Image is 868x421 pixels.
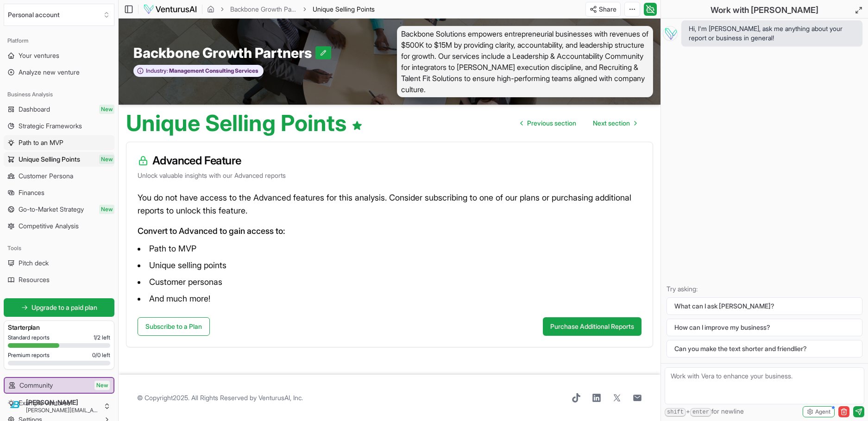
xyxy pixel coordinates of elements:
[4,395,114,417] button: [PERSON_NAME][PERSON_NAME][EMAIL_ADDRESS][DOMAIN_NAME]
[690,408,711,417] kbd: enter
[8,323,110,332] h3: Starter plan
[4,298,114,317] a: Upgrade to a paid plan
[4,135,114,150] a: Path to an MVP
[230,5,297,14] a: Backbone Growth Partners
[4,152,114,167] a: Unique Selling PointsNew
[4,241,114,256] div: Tools
[207,5,375,14] nav: breadcrumb
[19,171,73,181] span: Customer Persona
[711,4,818,17] h2: Work with [PERSON_NAME]
[4,4,114,26] button: Select an organization
[4,119,114,133] a: Strategic Frameworks
[593,119,630,128] span: Next section
[94,381,110,390] span: New
[585,114,644,132] a: Go to next page
[4,219,114,233] a: Competitive Analysis
[4,396,114,410] a: Example ventures
[19,105,50,114] span: Dashboard
[133,65,264,77] button: Industry:Management Consulting Services
[667,319,862,336] button: How can I improve my business?
[513,114,584,132] a: Go to previous page
[31,303,97,312] span: Upgrade to a paid plan
[313,5,375,14] span: Unique Selling Points
[19,258,49,268] span: Pitch deck
[803,406,835,417] button: Agent
[138,191,642,217] p: You do not have access to the Advanced features for this analysis. Consider subscribing to one of...
[19,221,79,231] span: Competitive Analysis
[313,5,375,13] span: Unique Selling Points
[4,48,114,63] a: Your ventures
[19,155,80,164] span: Unique Selling Points
[94,334,110,341] span: 1 / 2 left
[19,138,63,147] span: Path to an MVP
[138,291,642,306] li: And much more!
[138,241,642,256] li: Path to MVP
[138,171,642,180] p: Unlock valuable insights with our Advanced reports
[92,352,110,359] span: 0 / 0 left
[126,112,363,134] h1: Unique Selling Points
[19,121,82,131] span: Strategic Frameworks
[663,26,678,41] img: Vera
[665,408,686,417] kbd: shift
[585,2,621,17] button: Share
[146,67,168,75] span: Industry:
[4,202,114,217] a: Go-to-Market StrategyNew
[5,378,113,393] a: CommunityNew
[19,205,84,214] span: Go-to-Market Strategy
[4,33,114,48] div: Platform
[19,381,53,390] span: Community
[4,65,114,80] a: Analyze new venture
[4,185,114,200] a: Finances
[258,394,302,402] a: VenturusAI, Inc
[19,398,70,408] span: Example ventures
[527,119,576,128] span: Previous section
[99,155,114,164] span: New
[4,87,114,102] div: Business Analysis
[4,102,114,117] a: DashboardNew
[665,407,744,417] span: + for newline
[19,51,59,60] span: Your ventures
[543,317,642,336] button: Purchase Additional Reports
[667,297,862,315] button: What can I ask [PERSON_NAME]?
[667,340,862,358] button: Can you make the text shorter and friendlier?
[815,408,830,415] span: Agent
[138,275,642,289] li: Customer personas
[133,44,315,61] span: Backbone Growth Partners
[397,26,653,97] span: Backbone Solutions empowers entrepreneurial businesses with revenues of $500K to $15M by providin...
[8,334,50,341] span: Standard reports
[138,225,642,238] p: Convert to Advanced to gain access to:
[99,205,114,214] span: New
[19,68,80,77] span: Analyze new venture
[689,24,855,43] span: Hi, I'm [PERSON_NAME], ask me anything about your report or business in general!
[19,188,44,197] span: Finances
[138,258,642,273] li: Unique selling points
[513,114,644,132] nav: pagination
[599,5,616,14] span: Share
[143,4,197,15] img: logo
[138,317,210,336] a: Subscribe to a Plan
[4,272,114,287] a: Resources
[99,105,114,114] span: New
[137,393,303,402] span: © Copyright 2025 . All Rights Reserved by .
[4,256,114,270] a: Pitch deck
[4,169,114,183] a: Customer Persona
[19,275,50,284] span: Resources
[667,284,862,294] p: Try asking:
[8,352,50,359] span: Premium reports
[138,153,642,168] h3: Advanced Feature
[168,67,258,75] span: Management Consulting Services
